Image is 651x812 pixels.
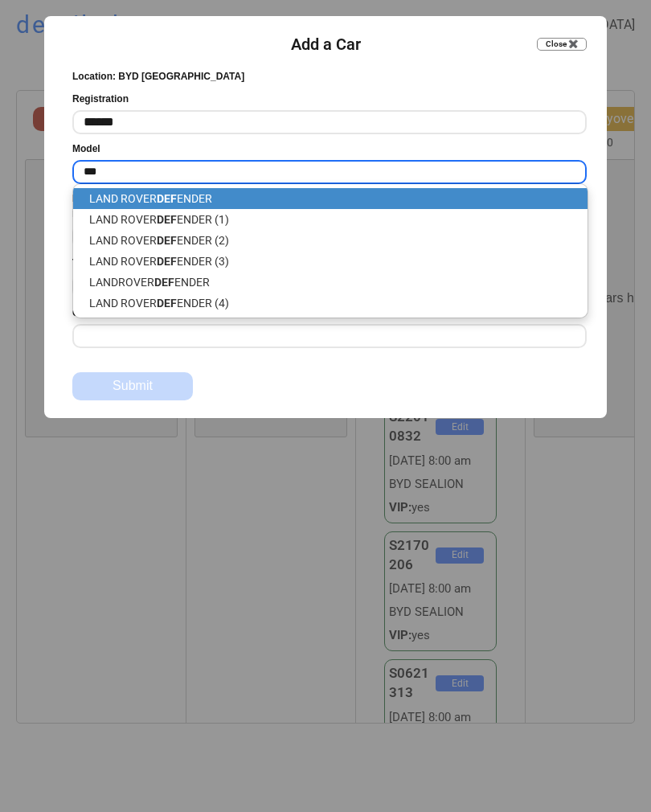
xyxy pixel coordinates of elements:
[157,213,177,226] strong: DEF
[154,276,174,289] strong: DEF
[72,142,100,156] div: Model
[73,272,588,293] p: LANDROVER ENDER
[157,192,177,205] strong: DEF
[72,70,244,84] div: Location: BYD [GEOGRAPHIC_DATA]
[72,92,129,106] div: Registration
[537,38,587,51] button: Close ✖️
[73,230,588,251] p: LAND ROVER ENDER (2)
[73,293,588,314] p: LAND ROVER ENDER (4)
[73,188,588,209] p: LAND ROVER ENDER
[291,33,361,55] div: Add a Car
[157,297,177,310] strong: DEF
[72,372,193,400] button: Submit
[157,255,177,268] strong: DEF
[73,251,588,272] p: LAND ROVER ENDER (3)
[157,234,177,247] strong: DEF
[73,209,588,230] p: LAND ROVER ENDER (1)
